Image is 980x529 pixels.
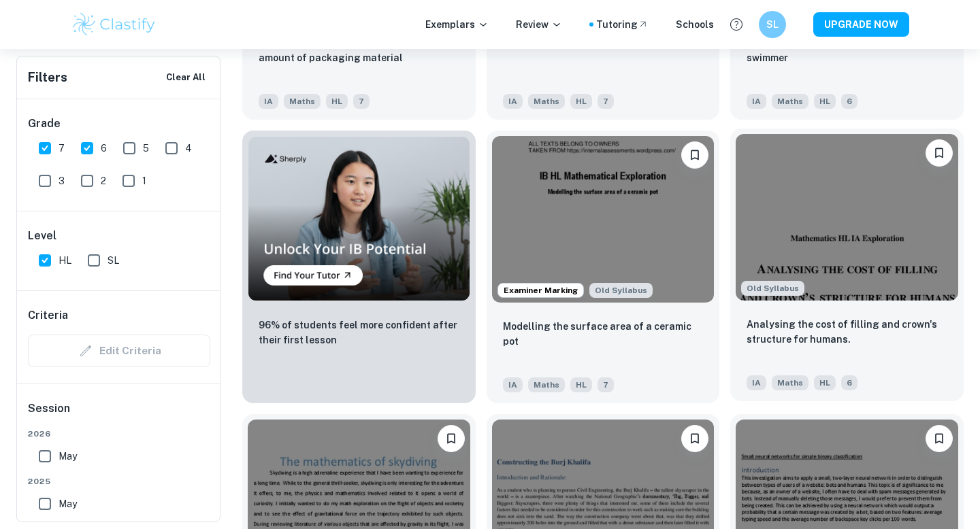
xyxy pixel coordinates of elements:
span: 7 [598,94,614,109]
button: Help and Feedback [725,13,748,36]
h6: Criteria [28,307,68,324]
img: Thumbnail [248,136,470,301]
p: Review [516,17,562,32]
button: SL [759,11,786,38]
span: 7 [353,94,370,109]
span: HL [570,94,592,109]
p: Employing optimization to minimize amount of packaging material [259,35,459,65]
img: Clastify logo [71,11,157,38]
h6: Grade [28,116,210,132]
span: Maths [772,375,808,390]
span: 2026 [28,428,210,440]
span: 4 [185,141,192,156]
span: 1 [142,173,146,188]
div: Although this IA is written for the old math syllabus (last exam in November 2020), the current I... [741,281,804,296]
span: 5 [143,141,149,156]
p: 96% of students feel more confident after their first lesson [259,318,459,347]
a: Although this IA is written for the old math syllabus (last exam in November 2020), the current I... [730,131,964,403]
span: SL [108,253,119,268]
button: UPGRADE NOW [813,12,909,37]
a: Thumbnail96% of students feel more confident after their first lesson [242,131,476,403]
p: Analysing the cost of filling and crown's structure for humans. [747,317,947,347]
div: Criteria filters are unavailable when searching by topic [28,335,210,367]
span: HL [814,375,836,390]
span: 2 [101,173,106,188]
span: 7 [598,377,614,392]
span: Maths [284,94,321,109]
h6: Session [28,400,210,428]
span: 3 [59,173,65,188]
button: Bookmark [926,139,953,167]
span: 6 [101,141,107,156]
span: IA [503,94,523,109]
p: Modeling the curve of a dolphin kick of a swimmer [747,35,947,65]
img: Maths IA example thumbnail: Modelling the surface area of a ceramic [492,136,715,303]
span: 6 [841,375,857,390]
span: 6 [841,94,857,109]
span: Maths [528,377,565,392]
span: Maths [528,94,565,109]
span: HL [570,377,592,392]
span: IA [747,94,766,109]
span: 2025 [28,475,210,488]
img: Maths IA example thumbnail: Analysing the cost of filling and crown' [736,134,958,301]
button: Clear All [163,67,209,88]
button: Bookmark [681,141,708,169]
a: Schools [676,17,714,32]
button: Bookmark [926,425,953,452]
h6: Filters [28,68,67,87]
span: HL [59,253,71,268]
a: Examiner MarkingAlthough this IA is written for the old math syllabus (last exam in November 2020... [487,131,720,403]
span: Examiner Marking [498,284,583,296]
span: IA [259,94,278,109]
button: Bookmark [438,425,465,452]
span: May [59,496,77,511]
span: IA [503,377,523,392]
div: Although this IA is written for the old math syllabus (last exam in November 2020), the current I... [589,283,653,298]
p: Modelling the surface area of a ceramic pot [503,319,704,349]
span: HL [326,94,348,109]
span: Old Syllabus [741,281,804,296]
span: HL [814,94,836,109]
span: May [59,449,77,464]
span: Old Syllabus [589,283,653,298]
p: Exemplars [425,17,489,32]
h6: Level [28,228,210,244]
h6: SL [765,17,781,32]
a: Tutoring [596,17,649,32]
span: IA [747,375,766,390]
button: Bookmark [681,425,708,452]
span: Maths [772,94,808,109]
span: 7 [59,141,65,156]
